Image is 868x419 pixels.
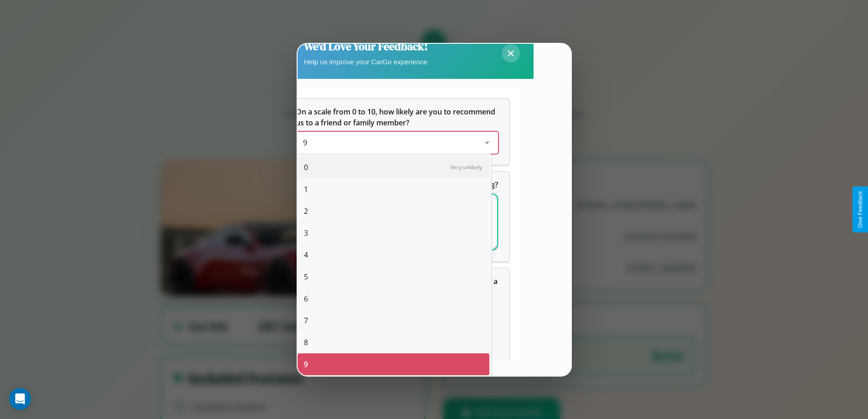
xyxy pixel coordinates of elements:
div: 7 [298,310,489,331]
div: Open Intercom Messenger [9,388,31,410]
span: 8 [304,337,308,348]
div: 3 [298,222,489,244]
p: Help us improve your CarGo experience [304,56,428,68]
div: On a scale from 0 to 10, how likely are you to recommend us to a friend or family member? [285,99,509,165]
span: 5 [304,271,308,282]
div: 2 [298,200,489,222]
h2: We'd Love Your Feedback! [304,39,428,54]
span: On a scale from 0 to 10, how likely are you to recommend us to a friend or family member? [296,107,497,128]
span: Very unlikely [450,163,482,171]
span: 4 [304,249,308,260]
span: 2 [304,206,308,217]
div: 4 [298,244,489,266]
span: 0 [304,162,308,173]
span: What can we do to make your experience more satisfying? [296,180,498,190]
span: 9 [304,359,308,370]
div: On a scale from 0 to 10, how likely are you to recommend us to a friend or family member? [296,132,498,154]
div: 9 [298,353,489,375]
div: 10 [298,375,489,397]
div: 8 [298,331,489,353]
div: 6 [298,288,489,310]
div: 1 [298,178,489,200]
span: 9 [303,138,307,148]
div: 5 [298,266,489,288]
span: 7 [304,315,308,326]
div: 0 [298,156,489,178]
span: 6 [304,293,308,304]
span: Which of the following features do you value the most in a vehicle? [296,276,499,297]
span: 1 [304,184,308,195]
span: 3 [304,228,308,238]
div: Give Feedback [857,191,863,228]
h5: On a scale from 0 to 10, how likely are you to recommend us to a friend or family member? [296,106,498,128]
